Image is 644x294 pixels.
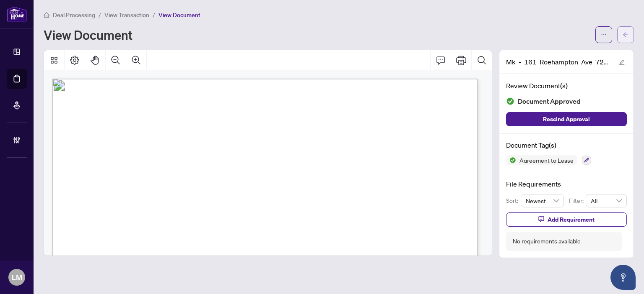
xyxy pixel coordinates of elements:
span: LM [12,271,22,283]
span: edit [619,59,625,65]
img: Status Icon [506,155,516,165]
div: No requirements available [513,237,581,246]
span: Rescind Approval [543,112,590,126]
li: / [153,10,155,20]
h4: Document Tag(s) [506,140,627,150]
span: Document Approved [518,96,581,107]
span: View Document [158,11,200,19]
span: home [44,12,49,18]
img: Document Status [506,97,514,105]
span: Newest [526,194,559,207]
h1: View Document [44,28,132,41]
button: Rescind Approval [506,112,627,126]
h4: File Requirements [506,179,627,189]
span: Agreement to Lease [516,157,577,163]
button: Add Requirement [506,212,627,227]
span: arrow-left [623,32,628,38]
p: Sort: [506,196,521,205]
span: Add Requirement [548,213,595,226]
li: / [99,10,101,20]
span: ellipsis [601,32,607,38]
img: logo [7,6,27,22]
span: Mk_-_161_Roehampton_Ave_724_-_lease.pdf [506,57,611,67]
p: Filter: [569,196,586,205]
span: View Transaction [104,11,149,19]
span: All [591,194,622,207]
h4: Review Document(s) [506,81,627,91]
button: Open asap [610,265,636,290]
span: Deal Processing [53,11,95,19]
